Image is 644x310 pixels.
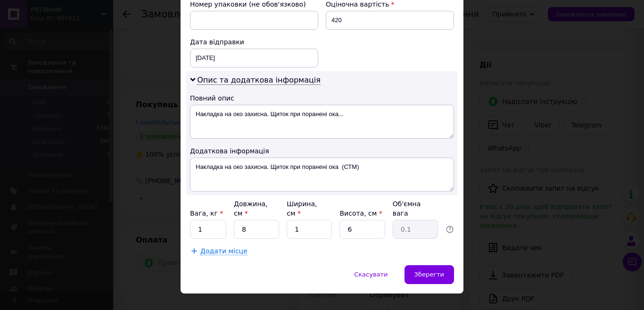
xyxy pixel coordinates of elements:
[200,247,248,255] span: Додати місце
[287,200,317,217] label: Ширина, см
[354,271,388,278] span: Скасувати
[190,105,454,139] textarea: Накладка на око захисна. Щиток при поранені ока...
[414,271,444,278] span: Зберегти
[190,93,454,103] div: Повний опис
[190,37,318,47] div: Дата відправки
[234,200,268,217] label: Довжина, см
[197,75,321,85] span: Опис та додаткова інформація
[339,209,382,217] label: Висота, см
[190,158,454,192] textarea: Накладка на око захисна. Щиток при поранені ока (СТМ)
[190,209,223,217] label: Вага, кг
[393,199,438,218] div: Об'ємна вага
[190,146,454,156] div: Додаткова інформація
